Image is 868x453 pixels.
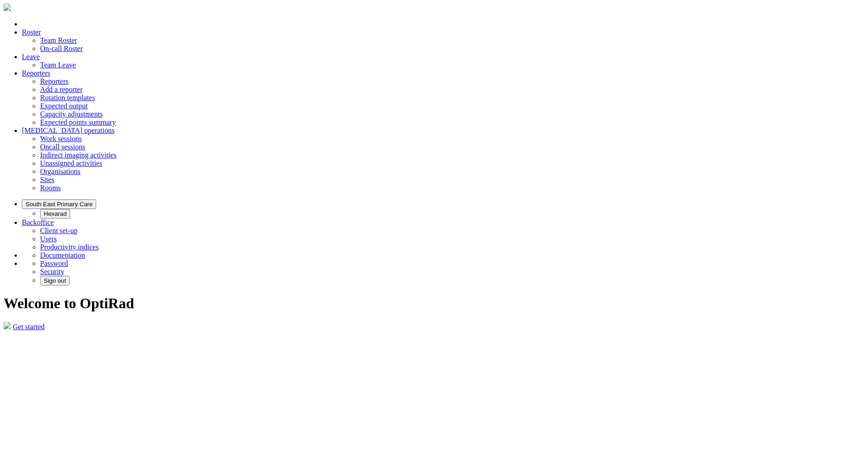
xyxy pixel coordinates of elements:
[40,159,102,167] a: Unassigned activities
[40,209,70,219] button: Hexarad
[40,94,95,102] a: Rotation templates
[22,53,40,61] a: Leave
[40,102,87,110] a: Expected output
[40,143,85,151] a: Oncall sessions
[40,151,117,159] a: Indirect imaging activities
[22,199,96,209] button: South East Primary Care
[40,184,61,192] a: Rooms
[40,227,77,234] a: Client set-up
[40,135,82,143] a: Work sessions
[40,77,68,85] a: Reporters
[22,209,864,219] ul: South East Primary Care
[4,4,11,11] img: brand-opti-rad-logos-blue-and-white-d2f68631ba2948856bd03f2d395fb146ddc8fb01b4b6e9315ea85fa773367...
[40,176,54,183] a: Sites
[4,322,11,329] img: robot-empty-state-1fbbb679a1c6e2ca704615db04aedde33b79a0b35dd8ef2ec053f679a1b7e426.svg
[40,260,68,267] a: Password
[22,69,50,77] a: Reporters
[40,61,76,69] a: Team Leave
[40,45,83,52] a: On-call Roster
[40,235,56,243] a: Users
[40,276,70,285] button: Sign out
[22,28,41,36] a: Roster
[40,110,103,118] a: Capacity adjustments
[40,36,77,44] a: Team Roster
[13,323,45,331] a: Get started
[40,86,82,93] a: Add a reporter
[40,118,116,126] a: Expected points summary
[22,127,115,134] a: [MEDICAL_DATA] operations
[40,251,85,259] a: Documentation
[40,243,98,251] a: Productivity indices
[22,219,54,226] a: Backoffice
[4,295,864,312] h1: Welcome to OptiRad
[40,168,81,175] a: Organisations
[40,268,64,275] a: Security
